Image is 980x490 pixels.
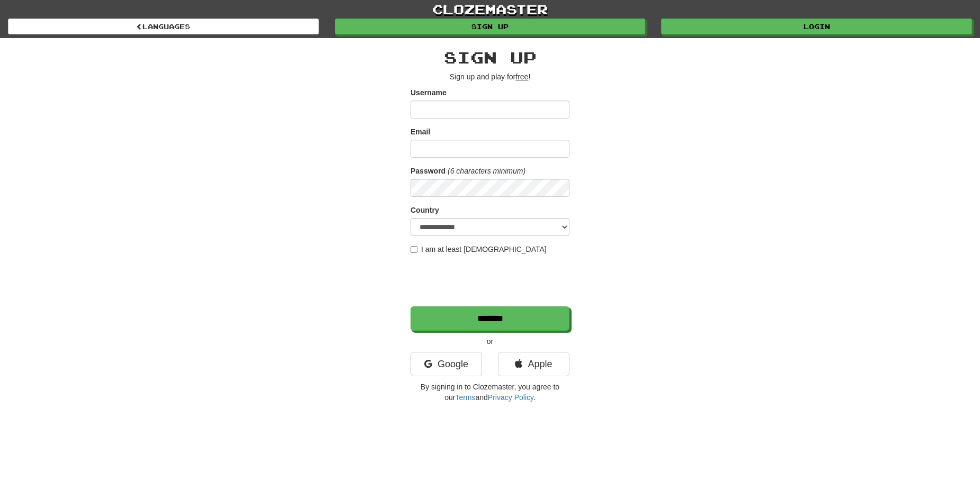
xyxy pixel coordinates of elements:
[411,166,446,176] label: Password
[411,126,430,137] label: Email
[411,244,547,255] label: I am at least [DEMOGRAPHIC_DATA]
[411,336,569,347] p: or
[411,246,417,253] input: I am at least [DEMOGRAPHIC_DATA]
[411,352,482,376] a: Google
[515,72,528,81] u: free
[411,205,439,215] label: Country
[411,87,447,98] label: Username
[411,49,569,66] h2: Sign up
[661,19,972,34] a: Login
[488,393,533,402] a: Privacy Policy
[8,19,319,34] a: Languages
[411,382,569,403] p: By signing in to Clozemaster, you agree to our and .
[448,167,525,175] em: (6 characters minimum)
[411,71,569,82] p: Sign up and play for !
[411,260,572,301] iframe: reCAPTCHA
[498,352,569,376] a: Apple
[335,19,646,34] a: Sign up
[455,393,475,402] a: Terms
